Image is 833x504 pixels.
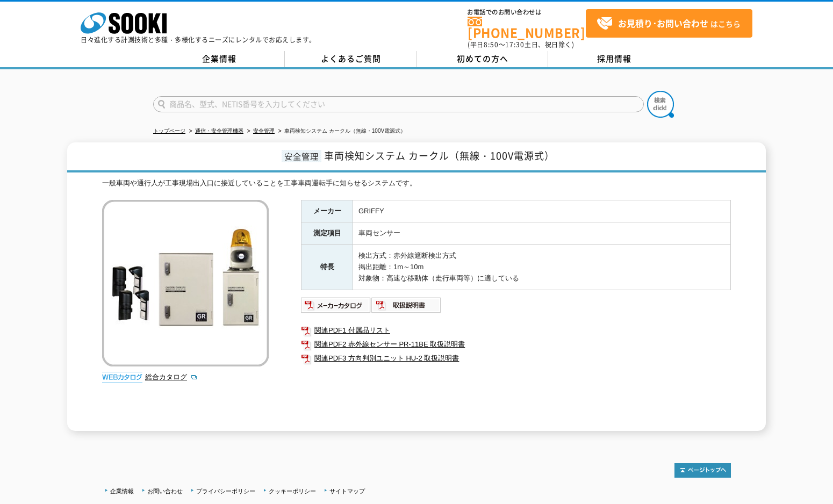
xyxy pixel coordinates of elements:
p: 日々進化する計測技術と多種・多様化するニーズにレンタルでお応えします。 [81,37,316,43]
img: 車両検知システム カークル（無線・100V電源式） [102,200,269,366]
span: 初めての方へ [457,53,508,64]
li: 車両検知システム カークル（無線・100V電源式） [276,126,406,137]
a: 安全管理 [253,128,275,134]
a: メーカーカタログ [301,304,371,312]
span: 車両検知システム カークル（無線・100V電源式） [324,148,555,163]
a: プライバシーポリシー [196,488,255,494]
td: 車両センサー [353,222,731,245]
a: お見積り･お問い合わせはこちら [586,9,752,38]
a: サイトマップ [329,488,365,494]
a: クッキーポリシー [269,488,316,494]
a: 企業情報 [153,51,285,67]
th: 測定項目 [301,222,353,245]
th: 特長 [301,245,353,290]
a: お問い合わせ [147,488,183,494]
img: メーカーカタログ [301,297,371,314]
strong: お見積り･お問い合わせ [618,17,708,30]
span: 8:50 [484,40,499,49]
a: [PHONE_NUMBER] [468,17,586,39]
a: 関連PDF3 方向判別ユニット HU-2 取扱説明書 [301,351,731,365]
th: メーカー [301,200,353,222]
img: 取扱説明書 [371,297,442,314]
span: 安全管理 [282,150,321,162]
span: 17:30 [505,40,525,49]
img: webカタログ [102,372,142,383]
a: 関連PDF1 付属品リスト [301,323,731,337]
span: はこちら [597,16,741,32]
span: (平日 ～ 土日、祝日除く) [468,40,574,49]
input: 商品名、型式、NETIS番号を入力してください [153,96,644,112]
a: 通信・安全管理機器 [195,128,243,134]
a: 関連PDF2 赤外線センサー PR-11BE 取扱説明書 [301,337,731,351]
td: GRIFFY [353,200,731,222]
a: 総合カタログ [145,373,198,381]
a: トップページ [153,128,185,134]
img: トップページへ [674,463,731,478]
span: お電話でのお問い合わせは [468,9,586,16]
img: btn_search.png [647,91,674,118]
a: 採用情報 [548,51,680,67]
a: 企業情報 [110,488,134,494]
a: よくあるご質問 [285,51,417,67]
a: 初めての方へ [417,51,548,67]
div: 一般車両や通行人が工事現場出入口に接近していることを工事車両運転手に知らせるシステムです。 [102,178,731,189]
td: 検出方式：赤外線遮断検出方式 掲出距離：1m～10m 対象物：高速な移動体（走行車両等）に適している [353,245,731,290]
a: 取扱説明書 [371,304,442,312]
